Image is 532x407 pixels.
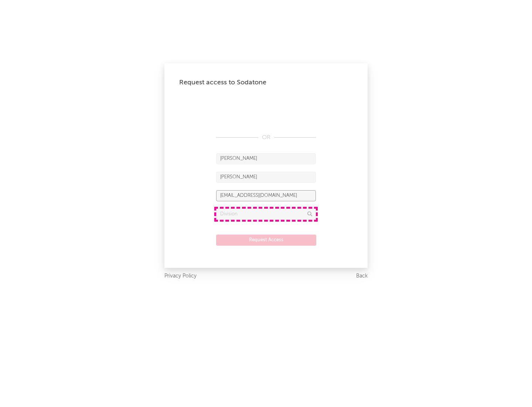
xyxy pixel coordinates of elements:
[216,190,316,201] input: Email
[356,272,368,281] a: Back
[216,172,316,183] input: Last Name
[216,209,316,220] input: Division
[216,153,316,164] input: First Name
[164,272,197,281] a: Privacy Policy
[216,133,316,142] div: OR
[216,235,316,246] button: Request Access
[179,78,353,87] div: Request access to Sodatone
